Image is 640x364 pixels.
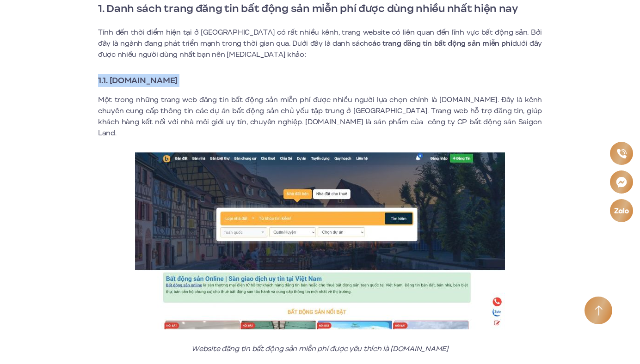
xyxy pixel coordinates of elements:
[98,0,518,16] strong: 1. Danh sách trang đăng tin bất động sản miễn phí được dùng nhiều nhất hiện nay
[98,94,542,139] p: Một trong những trang web đăng tin bất động sản miễn phí được nhiều người lựa chọn chính là [DOMA...
[98,27,542,60] p: Tính đến thời điểm hiện tại ở [GEOGRAPHIC_DATA] có rất nhiều kênh, trang website có liên quan đến...
[615,176,627,188] img: Messenger icon
[98,74,178,86] strong: 1.1. [DOMAIN_NAME]
[191,344,448,354] em: Website đăng tin bất động sản miễn phí được yêu thích là [DOMAIN_NAME]
[135,152,505,329] img: Website đăng tin bất động sản miễn phí được yêu thích là Batdongsanonline.vn
[616,148,627,158] img: Phone icon
[368,38,512,49] strong: các trang đăng tin bất động sản miễn phí
[595,305,603,316] img: Arrow icon
[614,207,629,213] img: Zalo icon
